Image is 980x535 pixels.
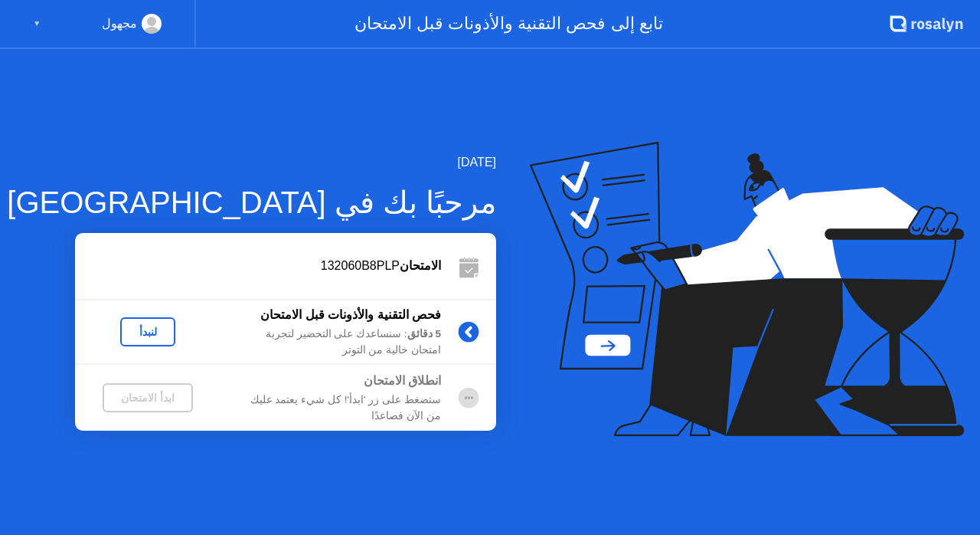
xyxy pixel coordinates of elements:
div: ▼ [33,14,41,34]
div: : سنساعدك على التحضير لتجربة امتحان خالية من التوتر [220,327,441,358]
button: ابدأ الامتحان [103,383,193,412]
div: مرحبًا بك في [GEOGRAPHIC_DATA] [7,179,496,225]
div: لنبدأ [126,326,169,338]
button: لنبدأ [120,317,175,346]
b: انطلاق الامتحان [364,374,441,387]
b: الامتحان [400,259,441,272]
div: مجهول [102,14,137,34]
b: فحص التقنية والأذونات قبل الامتحان [260,308,441,321]
div: ستضغط على زر 'ابدأ'! كل شيء يعتمد عليك من الآن فصاعدًا [220,392,441,424]
div: [DATE] [7,153,496,172]
div: ابدأ الامتحان [109,392,187,404]
b: 5 دقائق [407,328,441,340]
div: 132060B8PLP [75,257,441,275]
